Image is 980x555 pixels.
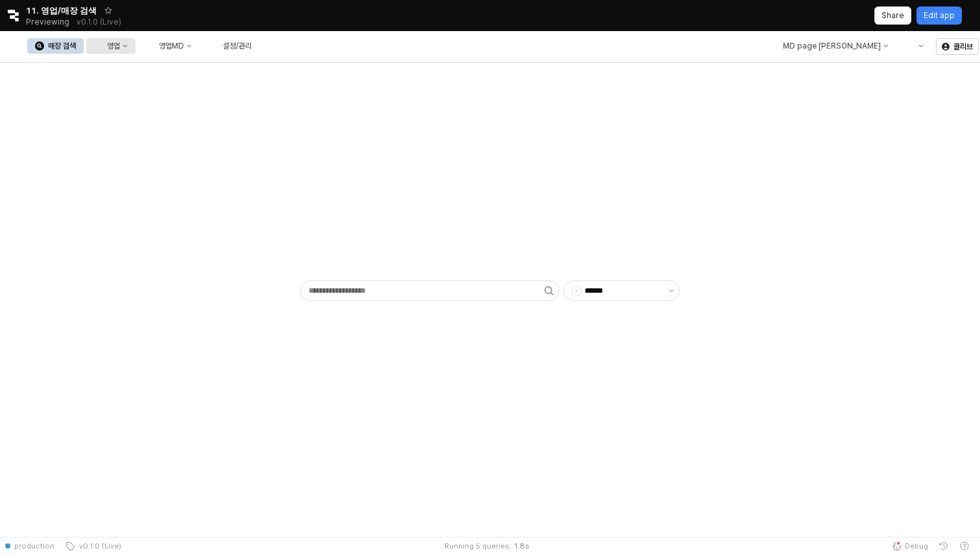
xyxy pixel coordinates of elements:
div: Previewing v0.1.0 (Live) [26,13,128,31]
button: 제안 사항 표시 [664,281,679,300]
span: - [572,286,581,295]
button: Share app [874,6,911,25]
div: Menu item 6 [898,38,931,54]
span: Previewing [26,16,69,28]
button: 설정/관리 [202,38,259,54]
div: 영업MD [159,41,184,51]
div: MD page [PERSON_NAME] [782,41,880,51]
p: 클리브 [953,41,973,52]
button: Edit app [916,6,962,25]
button: Debug [887,537,933,555]
button: 매장 검색 [27,38,84,54]
p: v0.1.0 (Live) [76,17,121,27]
span: 1.8 s [513,541,530,551]
button: MD page [PERSON_NAME] [762,38,896,54]
span: v0.1.0 (Live) [75,541,121,551]
div: 매장 검색 [48,41,76,51]
span: Debug [905,541,928,551]
div: 영업 [107,41,120,51]
button: History [933,537,954,555]
span: production [14,541,54,551]
button: Add app to favorites [102,4,115,17]
button: 영업 [86,38,135,54]
p: Edit app [924,10,955,21]
div: Running 5 queries: [445,541,511,551]
button: Help [954,537,975,555]
button: Releases and History [69,13,128,31]
p: Share [881,10,904,21]
span: 11. 영업/매장 검색 [26,4,97,17]
div: 설정/관리 [223,41,251,51]
div: MD page 이동 [762,38,896,54]
button: v0.1.0 (Live) [60,537,126,555]
button: 클리브 [936,38,979,55]
button: 영업MD [138,38,200,54]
